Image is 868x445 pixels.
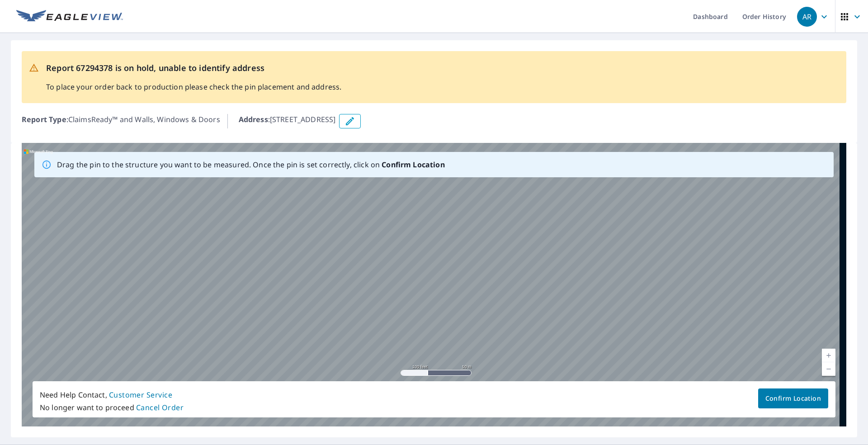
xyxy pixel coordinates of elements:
b: Report Type [22,114,66,124]
p: Need Help Contact, [40,388,184,401]
img: EV Logo [16,10,123,24]
p: : [STREET_ADDRESS] [239,114,336,128]
a: Current Level 18, Zoom In [822,349,835,362]
p: Drag the pin to the structure you want to be measured. Once the pin is set correctly, click on [57,159,445,170]
p: Report 67294378 is on hold, unable to identify address [46,62,341,74]
b: Confirm Location [382,160,444,170]
b: Address [239,114,268,124]
p: No longer want to proceed [40,401,184,414]
button: Cancel Order [136,401,184,414]
button: Confirm Location [758,388,828,408]
button: Customer Service [109,388,172,401]
p: : ClaimsReady™ and Walls, Windows & Doors [22,114,220,128]
div: AR [797,7,817,27]
a: Current Level 18, Zoom Out [822,362,835,376]
span: Confirm Location [765,393,821,404]
p: To place your order back to production please check the pin placement and address. [46,81,341,92]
